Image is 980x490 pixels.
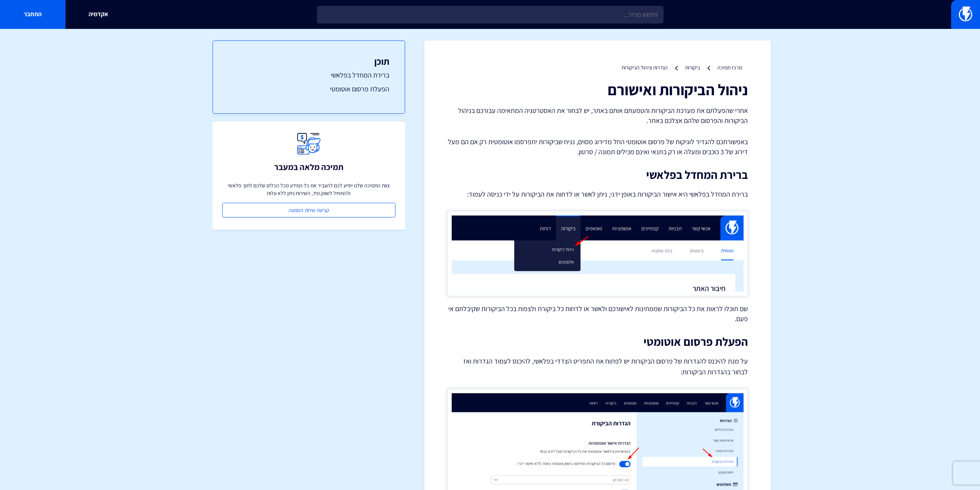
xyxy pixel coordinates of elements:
p: ברירת המחדל בפלאשי היא אישור הביקורות באופן ידני, ניתן לאשר או לדחות את הביקורות על ידי כניסה לעמוד: [447,189,748,200]
p: שם תוכלו לראות את כל הביקורות שממתינות לאישורכם ולאשר או לדחות כל ביקורת ולצפות בכל הביקורות שקיב... [447,304,748,323]
h3: תמיכה מלאה במעבר [274,162,343,172]
h3: תוכן [228,56,389,66]
a: ביקורות [685,64,700,71]
p: אחרי שהפעלתם את מערכת הביקורות והטמעתם אותם באתר, יש לבחור את האסטרטגיה המתאימה עבורכם בניהול הבי... [447,106,748,125]
a: קביעת שיחת הטמעה [222,203,395,217]
h1: ניהול הביקורות ואישורם [447,81,748,98]
p: באפשורתכם להגדיר לוגיקות של פרסום אוטומטי החל מדירוג מסוים, נניח שביקורות יתפרסמו אוטומטית רק אם ... [447,137,748,157]
h2: ברירת המחדל בפלאשי [447,168,748,181]
p: על מנת להיכנס להגדרות של פרסום הביקורות יש לפתוח את התפריט הצדדי בפלאשי, להיכנס לעמוד הגדרות ואז ... [447,356,748,377]
input: חיפוש מהיר... [317,6,663,24]
a: הגדרות וניהול הביקורות [622,64,668,71]
p: צוות התמיכה שלנו יסייע לכם להעביר את כל המידע מכל הכלים שלכם לתוך פלאשי ולהתחיל לשווק מיד, השירות... [222,182,395,197]
a: ברירת המחדל בפלאשי [228,70,389,80]
h2: הפעלת פרסום אוטומטי [447,335,748,348]
a: מרכז תמיכה [717,64,742,71]
a: הפעלת פרסום אוטומטי [228,84,389,94]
